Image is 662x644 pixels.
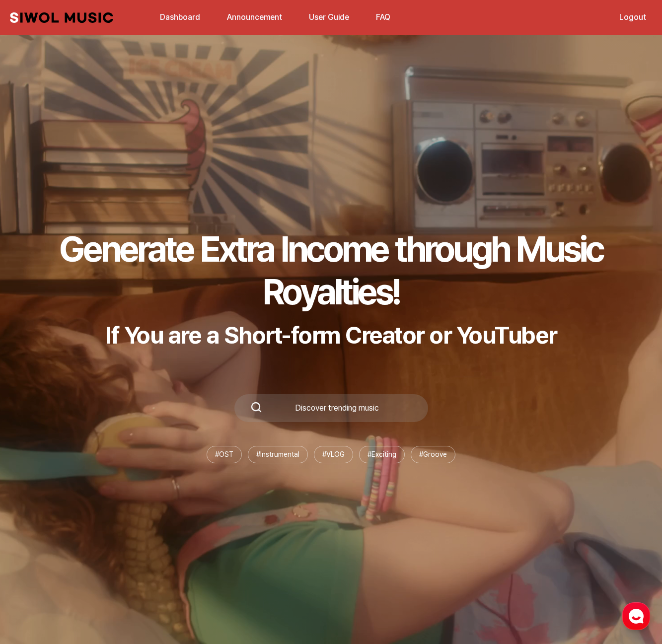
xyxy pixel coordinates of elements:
[262,404,412,412] div: Discover trending music
[207,446,242,463] li: # OST
[613,6,652,28] a: Logout
[303,6,355,28] a: User Guide
[221,6,288,28] a: Announcement
[314,446,353,463] li: # VLOG
[248,446,308,463] li: # Instrumental
[359,446,405,463] li: # Exciting
[370,5,396,29] button: FAQ
[411,446,455,463] li: # Groove
[154,6,206,28] a: Dashboard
